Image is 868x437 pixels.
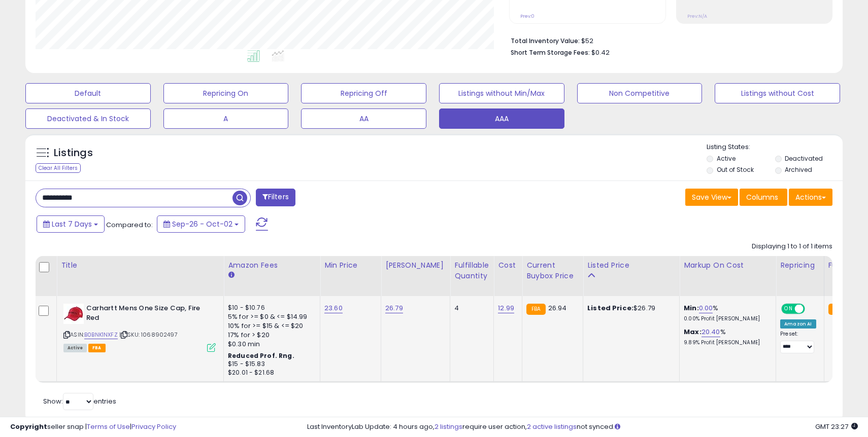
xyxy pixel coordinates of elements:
[587,304,672,313] div: $26.79
[780,260,819,271] div: Repricing
[228,271,234,280] small: Amazon Fees.
[591,48,610,57] span: $0.42
[106,220,153,230] span: Compared to:
[84,331,118,339] a: B0BNK1NXFZ
[439,83,564,103] button: Listings without Min/Max
[385,260,446,271] div: [PERSON_NAME]
[804,305,820,313] span: OFF
[88,344,106,352] span: FBA
[25,108,151,129] button: Deactivated & In Stock
[324,260,377,271] div: Min Price
[828,304,847,315] small: FBA
[54,146,93,160] h5: Listings
[498,260,518,271] div: Cost
[228,369,312,377] div: $20.01 - $21.68
[717,165,754,174] label: Out of Stock
[63,304,216,351] div: ASIN:
[385,303,403,313] a: 26.79
[707,142,842,152] p: Listing States:
[87,422,130,431] a: Terms of Use
[256,189,295,206] button: Filters
[131,422,176,431] a: Privacy Policy
[520,13,535,19] small: Prev: 0
[435,422,462,431] a: 2 listings
[439,108,564,129] button: AAA
[587,260,675,271] div: Listed Price
[511,34,825,46] li: $52
[63,304,84,324] img: 41vEW9aX-iL._SL40_.jpg
[301,108,426,129] button: AA
[526,304,545,315] small: FBA
[587,303,633,313] b: Listed Price:
[228,340,312,349] div: $0.30 min
[785,154,823,163] label: Deactivated
[684,260,772,271] div: Markup on Cost
[307,422,858,432] div: Last InventoryLab Update: 4 hours ago, require user action, not synced.
[301,83,426,103] button: Repricing Off
[52,219,92,229] span: Last 7 Days
[548,303,567,313] span: 26.94
[228,312,312,321] div: 5% for >= $0 & <= $14.99
[752,242,832,251] div: Displaying 1 to 1 of 1 items
[228,304,312,312] div: $10 - $10.76
[789,189,832,206] button: Actions
[163,83,289,103] button: Repricing On
[746,192,778,202] span: Columns
[780,319,816,329] div: Amazon AI
[526,260,579,281] div: Current Buybox Price
[717,154,736,163] label: Active
[687,13,707,19] small: Prev: N/A
[685,189,738,206] button: Save View
[684,303,699,313] b: Min:
[119,331,178,339] span: | SKU: 1068902497
[702,327,720,337] a: 20.40
[228,360,312,369] div: $15 - $15.83
[228,260,316,271] div: Amazon Fees
[715,83,840,103] button: Listings without Cost
[498,303,514,313] a: 12.99
[527,422,577,431] a: 2 active listings
[43,396,116,406] span: Show: entries
[172,219,232,229] span: Sep-26 - Oct-02
[511,37,580,45] b: Total Inventory Value:
[324,303,343,313] a: 23.60
[684,304,768,322] div: %
[10,422,47,431] strong: Copyright
[684,315,768,322] p: 0.00% Profit [PERSON_NAME]
[37,215,105,233] button: Last 7 Days
[25,83,151,103] button: Default
[63,344,87,352] span: All listings currently available for purchase on Amazon
[577,83,703,103] button: Non Competitive
[680,256,776,296] th: The percentage added to the cost of goods (COGS) that forms the calculator for Min & Max prices.
[157,215,245,233] button: Sep-26 - Oct-02
[454,260,489,281] div: Fulfillable Quantity
[61,260,219,271] div: Title
[785,165,812,174] label: Archived
[782,305,795,313] span: ON
[10,422,176,432] div: seller snap | |
[684,339,768,346] p: 9.89% Profit [PERSON_NAME]
[815,422,858,431] span: 2025-10-10 23:27 GMT
[228,351,294,360] b: Reduced Prof. Rng.
[684,327,768,346] div: %
[454,304,486,313] div: 4
[86,304,210,325] b: Carhartt Mens One Size Cap, Fire Red
[684,327,702,337] b: Max:
[511,48,590,57] b: Short Term Storage Fees:
[780,331,816,353] div: Preset:
[36,163,81,173] div: Clear All Filters
[699,303,713,313] a: 0.00
[740,189,787,206] button: Columns
[228,331,312,340] div: 17% for > $20
[228,321,312,331] div: 10% for >= $15 & <= $20
[163,108,289,129] button: A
